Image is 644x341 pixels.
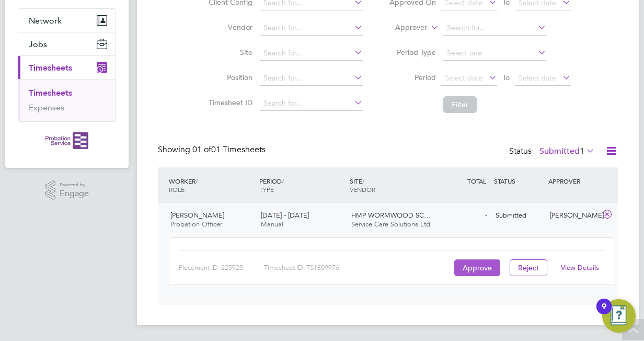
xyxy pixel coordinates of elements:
[546,172,600,190] div: APPROVER
[179,259,264,276] div: Placement ID: 225925
[205,48,252,57] label: Site
[170,220,222,229] span: Probation Officer
[29,39,47,49] span: Jobs
[18,79,116,121] div: Timesheets
[192,144,211,155] span: 01 of
[389,73,436,82] label: Period
[192,144,266,155] span: 01 Timesheets
[580,146,584,156] span: 1
[18,56,116,79] button: Timesheets
[205,98,252,107] label: Timesheet ID
[351,211,431,220] span: HMP WORMWOOD SC…
[259,185,274,194] span: TYPE
[602,306,606,320] div: 9
[602,299,636,333] button: Open Resource Center, 9 new notifications
[467,177,486,185] span: TOTAL
[18,32,116,55] button: Jobs
[519,73,556,83] span: Select date
[491,172,546,190] div: STATUS
[264,259,452,276] div: Timesheet ID: TS1809976
[437,207,491,224] div: -
[546,207,600,224] div: [PERSON_NAME]
[260,21,363,36] input: Search for...
[260,71,363,86] input: Search for...
[158,144,268,155] div: Showing
[443,46,546,61] input: Select one
[362,177,364,185] span: /
[261,211,309,220] span: [DATE] - [DATE]
[443,21,546,36] input: Search for...
[561,263,599,272] a: View Details
[351,220,430,229] span: Service Care Solutions Ltd
[282,177,284,185] span: /
[18,132,116,149] a: Go to home page
[18,9,116,32] button: Network
[389,48,436,57] label: Period Type
[380,22,427,33] label: Approver
[539,146,595,156] label: Submitted
[347,172,438,199] div: SITE
[443,96,477,113] button: Filter
[260,46,363,61] input: Search for...
[29,63,72,73] span: Timesheets
[205,73,252,82] label: Position
[166,172,257,199] div: WORKER
[260,96,363,111] input: Search for...
[29,88,72,98] a: Timesheets
[510,259,547,276] button: Reject
[169,185,185,194] span: ROLE
[29,103,64,112] a: Expenses
[509,144,597,159] div: Status
[445,73,482,83] span: Select date
[261,220,283,229] span: Manual
[491,207,546,224] div: Submitted
[29,16,62,26] span: Network
[195,177,198,185] span: /
[170,211,224,220] span: [PERSON_NAME]
[60,180,89,189] span: Powered by
[45,132,88,149] img: probationservice-logo-retina.png
[350,185,375,194] span: VENDOR
[60,189,89,198] span: Engage
[205,22,252,32] label: Vendor
[454,259,500,276] button: Approve
[257,172,347,199] div: PERIOD
[499,71,513,84] span: To
[45,180,89,200] a: Powered byEngage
